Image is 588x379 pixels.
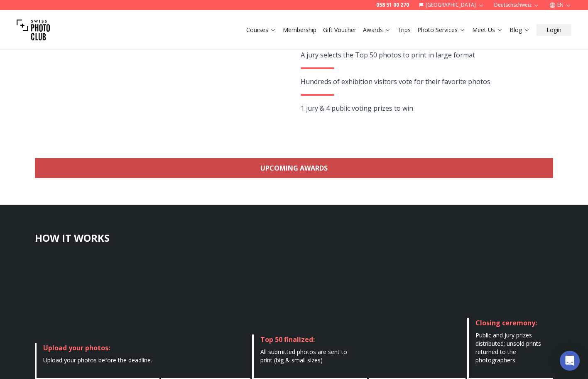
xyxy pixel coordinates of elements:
[323,26,356,34] a: Gift Voucher
[469,24,506,36] button: Meet Us
[376,2,409,8] a: 058 51 00 270
[510,26,530,34] a: Blog
[260,334,360,344] div: Top 50 finalized:
[43,356,152,364] div: Upload your photos before the deadline.
[472,26,503,34] a: Meet Us
[320,24,360,36] button: Gift Voucher
[43,343,152,353] div: Upload your photos:
[394,24,414,36] button: Trips
[301,102,544,114] div: 1 jury & 4 public voting prizes to win
[246,26,276,34] a: Courses
[363,26,391,34] a: Awards
[35,231,553,245] h3: HOW IT WORKS
[279,24,320,36] button: Membership
[301,49,544,61] div: A jury selects the Top 50 photos to print in large format
[475,318,546,328] div: Closing ceremony:
[360,24,394,36] button: Awards
[397,26,411,34] a: Trips
[17,13,50,47] img: Swiss photo club
[537,24,571,36] button: Login
[301,76,544,87] div: Hundreds of exhibition visitors vote for their favorite photos
[506,24,533,36] button: Blog
[560,351,580,371] div: Open Intercom Messenger
[414,24,469,36] button: Photo Services
[283,26,316,34] a: Membership
[243,24,279,36] button: Courses
[417,26,465,34] a: Photo Services
[35,158,553,178] a: Upcoming Awards
[260,348,360,364] div: All submitted photos are sent to print (big & small sizes)
[475,331,546,364] div: Public and Jury prizes distributed; unsold prints returned to the photographers.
